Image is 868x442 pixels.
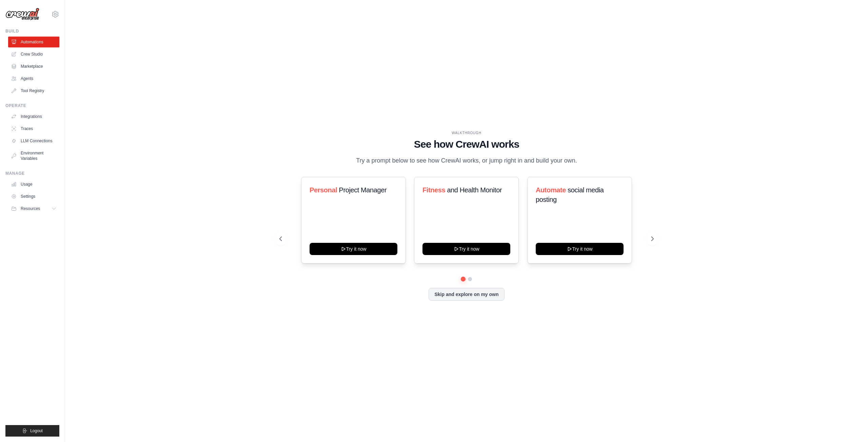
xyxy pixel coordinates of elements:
span: and Health Monitor [447,186,502,194]
span: Personal [310,186,337,194]
a: Usage [8,179,59,190]
span: Resources [21,206,40,211]
a: Agents [8,73,59,84]
a: Settings [8,191,59,202]
div: WALKTHROUGH [279,130,654,135]
a: LLM Connections [8,135,59,146]
button: Resources [8,203,59,214]
a: Crew Studio [8,49,59,60]
img: Logo [5,8,39,21]
a: Automations [8,37,59,47]
span: Project Manager [339,186,387,194]
button: Try it now [536,243,624,255]
div: Manage [5,171,59,176]
h1: See how CrewAI works [279,138,654,150]
span: Automate [536,186,566,194]
button: Try it now [310,243,397,255]
div: Operate [5,103,59,108]
span: social media posting [536,186,604,203]
a: Traces [8,123,59,134]
a: Tool Registry [8,85,59,96]
button: Logout [5,425,59,437]
span: Fitness [422,186,445,194]
a: Environment Variables [8,148,59,164]
p: Try a prompt below to see how CrewAI works, or jump right in and build your own. [353,156,580,166]
button: Skip and explore on my own [429,288,504,301]
button: Try it now [422,243,510,255]
a: Marketplace [8,61,59,72]
span: Logout [30,428,43,434]
div: Build [5,28,59,34]
a: Integrations [8,111,59,122]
